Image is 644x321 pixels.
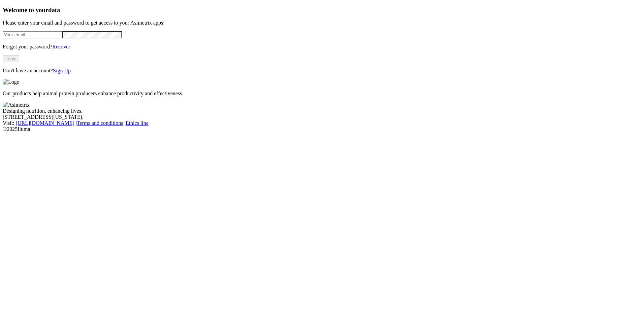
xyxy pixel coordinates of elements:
p: Our products help animal protein producers enhance productivity and effectiveness. [3,91,641,97]
button: Login [3,55,19,62]
a: Ethics line [126,120,149,126]
div: Visit : | | [3,120,641,126]
div: © 2025 Iluma [3,126,641,132]
img: Logo [3,79,20,85]
img: Asimetrix [3,102,30,108]
p: Don't have an account? [3,68,641,74]
a: Sign Up [53,68,71,73]
p: Please enter your email and password to get access to your Asimetrix apps: [3,20,641,26]
a: Terms and conditions [77,120,123,126]
a: Recover [52,44,70,49]
p: Forgot your password? [3,44,641,50]
div: Designing nutrition, enhancing lives. [3,108,641,114]
div: [STREET_ADDRESS][US_STATE]. [3,114,641,120]
a: [URL][DOMAIN_NAME] [16,120,74,126]
span: data [48,6,60,13]
h3: Welcome to your [3,6,641,14]
input: Your email [3,31,62,38]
